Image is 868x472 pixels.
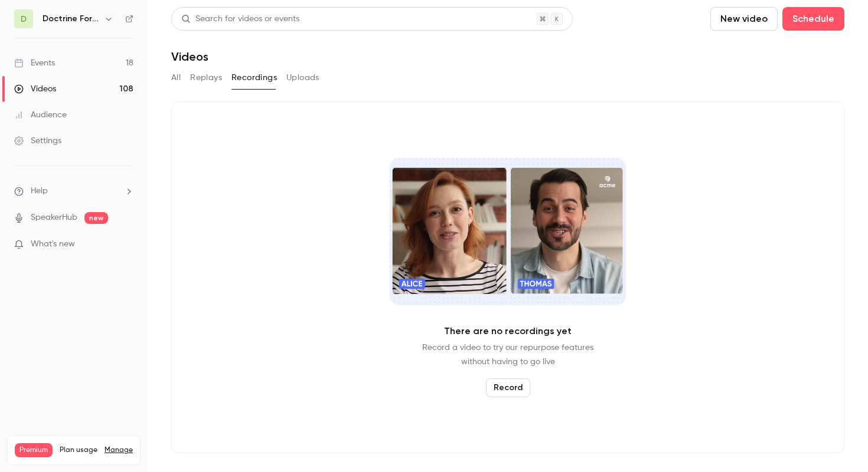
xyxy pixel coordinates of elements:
[14,135,61,147] div: Settings
[43,13,99,25] h6: Doctrine Formation Avocats
[171,68,181,87] button: All
[14,185,133,197] li: help-dropdown-opener
[60,445,97,455] span: Plan usage
[171,7,844,465] section: Videos
[14,57,55,69] div: Events
[782,7,844,31] button: Schedule
[422,341,593,369] p: Record a video to try our repurpose features without having to go live
[21,13,27,25] span: D
[15,443,53,457] span: Premium
[84,212,108,224] span: new
[181,13,299,25] div: Search for videos or events
[190,68,222,87] button: Replays
[105,445,133,455] a: Manage
[486,378,530,397] button: Record
[31,212,77,224] a: SpeakerHub
[444,324,572,338] p: There are no recordings yet
[231,68,277,87] button: Recordings
[31,238,75,250] span: What's new
[119,239,133,250] iframe: Noticeable Trigger
[286,68,319,87] button: Uploads
[14,109,67,121] div: Audience
[710,7,778,31] button: New video
[31,185,48,197] span: Help
[14,83,56,95] div: Videos
[171,49,208,64] h1: Videos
